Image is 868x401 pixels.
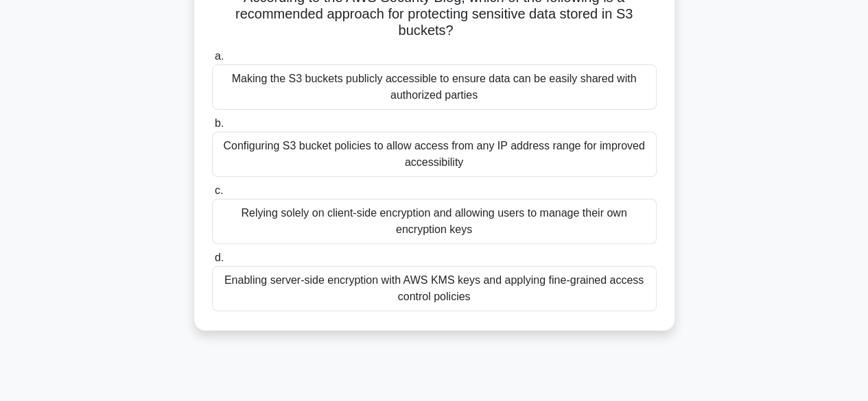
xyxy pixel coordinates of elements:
[215,50,224,62] span: a.
[212,132,657,177] div: Configuring S3 bucket policies to allow access from any IP address range for improved accessibility
[215,252,224,263] span: d.
[212,266,657,311] div: Enabling server-side encryption with AWS KMS keys and applying fine-grained access control policies
[212,199,657,244] div: Relying solely on client-side encryption and allowing users to manage their own encryption keys
[212,64,657,110] div: Making the S3 buckets publicly accessible to ensure data can be easily shared with authorized par...
[215,117,224,129] span: b.
[215,184,223,196] span: c.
